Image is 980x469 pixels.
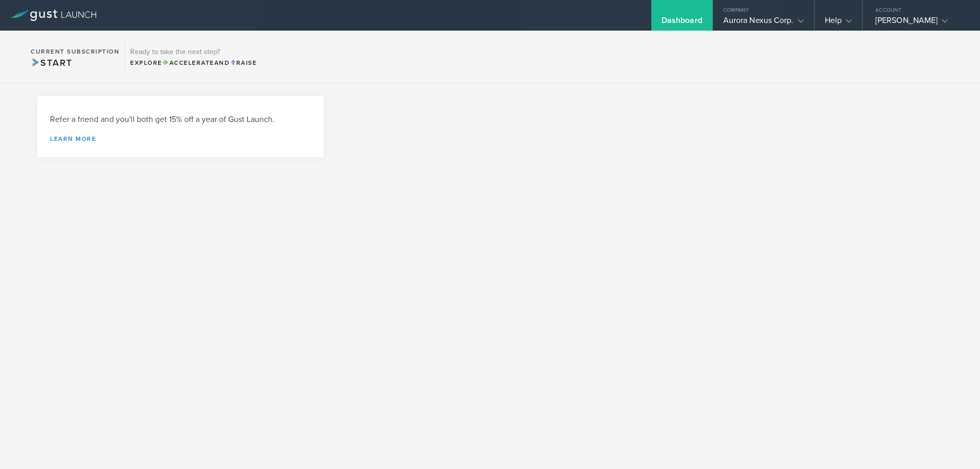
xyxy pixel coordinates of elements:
div: Help [825,15,852,31]
div: Aurora Nexus Corp. [723,15,804,31]
iframe: Chat Widget [929,420,980,469]
div: Dashboard [661,15,702,31]
div: [PERSON_NAME] [875,15,962,31]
